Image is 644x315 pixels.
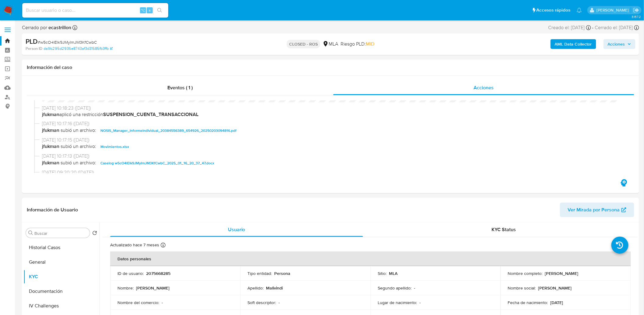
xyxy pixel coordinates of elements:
p: Nombre : [117,285,134,291]
button: General [23,255,100,269]
p: Lugar de nacimiento : [378,300,417,305]
span: Ver Mirada por Persona [568,203,620,217]
span: Caselog w5cO4lElk9JMylmJM3KfCwbC_2025_01_16_20_37_47.docx [100,159,214,167]
p: [PERSON_NAME] [545,271,579,276]
p: Apellido : [248,285,264,291]
p: Malivindi [266,285,283,291]
button: IV Challenges [23,299,100,313]
span: Cerrado por [22,24,71,31]
b: ecastrillon [47,24,71,31]
p: - [419,300,421,305]
p: - [414,285,415,291]
button: Acciones [604,39,635,49]
input: Buscar [34,231,87,236]
b: PLD [26,36,38,46]
p: Actualizado hace 7 meses [110,242,159,248]
span: [DATE] 10:18:23 ([DATE]) [42,105,625,111]
h1: Información de Usuario [27,207,78,213]
p: 2075668285 [146,271,170,276]
p: Tipo entidad : [248,271,272,276]
span: Acciones [608,39,625,49]
button: Ver Mirada por Persona [560,203,634,217]
p: MLA [389,271,397,276]
span: [DATE] 10:17:16 ([DATE]) [42,120,625,127]
span: [DATE] 10:17:15 ([DATE]) [42,137,625,143]
span: subió un archivo: [61,143,96,150]
b: AML Data Collector [555,39,592,49]
span: aplicó una restricción [42,111,625,118]
b: Person ID [26,46,42,51]
span: s [149,7,151,13]
p: Nombre social : [508,285,536,291]
span: Eventos ( 1 ) [167,84,193,91]
p: - [279,300,280,305]
button: Historial Casos [23,240,100,255]
button: NOSIS_Manager_InformeIndividual_20384556389_654926_20250203094816.pdf [97,127,240,134]
p: Segundo apellido : [378,285,411,291]
button: Buscar [28,231,33,235]
b: SUSPENSION_CUENTA_TRANSACCIONAL [103,111,198,118]
div: Creado el: [DATE] [548,24,591,31]
b: jfukman [42,159,59,167]
p: Persona [275,271,291,276]
button: Movimientos.xlsx [97,143,132,150]
p: Soft descriptor : [248,300,276,305]
div: Cerrado el: [DATE] [595,24,639,31]
span: Riesgo PLD: [341,41,374,47]
span: [DATE] 09:20:20 ([DATE]) [42,169,625,176]
span: KYC Status [492,226,516,233]
span: ⌥ [141,7,145,13]
span: NOSIS_Manager_InformeIndividual_20384556389_654926_20250203094816.pdf [100,127,236,134]
a: Salir [633,7,639,13]
input: Buscar usuario o caso... [22,6,168,14]
button: Caselog w5cO4lElk9JMylmJM3KfCwbC_2025_01_16_20_37_47.docx [97,159,217,167]
p: [PERSON_NAME] [538,285,572,291]
button: AML Data Collector [551,39,596,49]
p: Nombre del comercio : [117,300,159,305]
span: Acciones [474,84,494,91]
button: Volver al orden por defecto [92,231,97,237]
p: [PERSON_NAME] [136,285,170,291]
h1: Información del caso [27,64,634,70]
p: CLOSED - ROS [287,40,320,48]
span: Movimientos.xlsx [100,143,129,150]
p: Fecha de nacimiento : [508,300,548,305]
div: MLA [323,41,338,47]
button: KYC [23,269,100,284]
p: [DATE] [551,300,563,305]
p: Nombre completo : [508,271,543,276]
b: jfukman [42,111,59,118]
p: mariana.bardanca@mercadolibre.com [597,7,631,13]
b: jfukman [42,127,59,134]
span: subió un archivo: [61,127,96,134]
button: Documentación [23,284,100,299]
span: Usuario [228,226,245,233]
span: # w5cO4lElk9JMylmJM3KfCwbC [38,39,97,45]
span: Accesos rápidos [537,7,571,13]
span: [DATE] 10:17:13 ([DATE]) [42,153,625,159]
a: da9b295d2936e8743af3d31585fb3ffb [44,46,113,51]
a: Notificaciones [577,8,582,13]
span: - [592,24,594,31]
span: MID [366,40,374,47]
p: - [162,300,163,305]
span: subió un archivo: [61,159,96,167]
b: jfukman [42,143,59,150]
p: ID de usuario : [117,271,144,276]
p: Sitio : [378,271,387,276]
th: Datos personales [110,252,631,266]
button: search-icon [153,6,166,15]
